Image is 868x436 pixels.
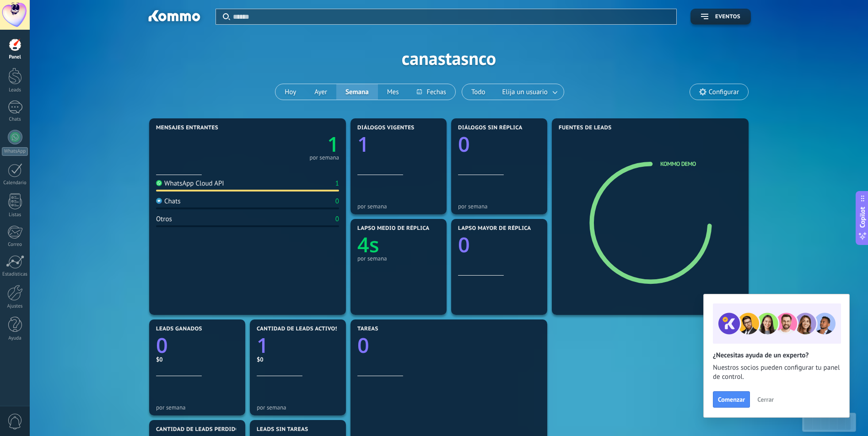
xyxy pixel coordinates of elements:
[458,225,531,232] span: Lapso mayor de réplica
[336,84,378,100] button: Semana
[709,88,739,96] span: Configurar
[335,179,339,188] div: 1
[858,207,867,228] span: Copilot
[2,242,28,248] div: Correo
[248,130,339,158] a: 1
[275,84,305,100] button: Hoy
[257,331,339,359] a: 1
[257,326,339,332] span: Cantidad de leads activos
[458,125,523,131] span: Diálogos sin réplica
[335,215,339,223] div: 0
[257,426,308,433] span: Leads sin tareas
[156,180,162,186] img: WhatsApp Cloud API
[156,404,238,411] div: por semana
[2,180,28,186] div: Calendario
[753,393,778,406] button: Cerrar
[327,130,339,158] text: 1
[713,363,840,382] span: Nuestros socios pueden configurar tu panel de control.
[357,331,369,359] text: 0
[2,54,28,60] div: Panel
[713,391,750,408] button: Comenzar
[757,396,774,403] span: Cerrar
[2,212,28,218] div: Listas
[357,130,369,158] text: 1
[559,125,612,131] span: Fuentes de leads
[713,351,840,360] h2: ¿Necesitas ayuda de un experto?
[378,84,408,100] button: Mes
[156,426,243,433] span: Cantidad de leads perdidos
[156,331,168,359] text: 0
[2,147,28,156] div: WhatsApp
[156,356,238,363] div: $0
[2,117,28,122] div: Chats
[357,326,378,332] span: Tareas
[2,87,28,93] div: Leads
[408,84,455,100] button: Fechas
[156,215,172,223] div: Otros
[156,197,181,206] div: Chats
[257,356,339,363] div: $0
[305,84,336,100] button: Ayer
[357,331,540,359] a: 0
[462,84,495,100] button: Todo
[2,303,28,309] div: Ajustes
[690,9,751,25] button: Eventos
[458,203,540,210] div: por semana
[357,231,379,259] text: 4s
[156,331,238,359] a: 0
[357,255,440,262] div: por semana
[156,125,218,131] span: Mensajes entrantes
[718,396,745,403] span: Comenzar
[309,155,339,160] div: por semana
[156,326,202,332] span: Leads ganados
[495,84,564,100] button: Elija un usuario
[257,404,339,411] div: por semana
[357,203,440,210] div: por semana
[357,125,415,131] span: Diálogos vigentes
[458,130,470,158] text: 0
[660,160,696,168] a: Kommo Demo
[335,197,339,206] div: 0
[458,231,470,259] text: 0
[156,198,162,204] img: Chats
[156,179,224,188] div: WhatsApp Cloud API
[715,14,740,20] span: Eventos
[2,335,28,341] div: Ayuda
[2,271,28,277] div: Estadísticas
[257,331,269,359] text: 1
[501,86,550,98] span: Elija un usuario
[357,225,430,232] span: Lapso medio de réplica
